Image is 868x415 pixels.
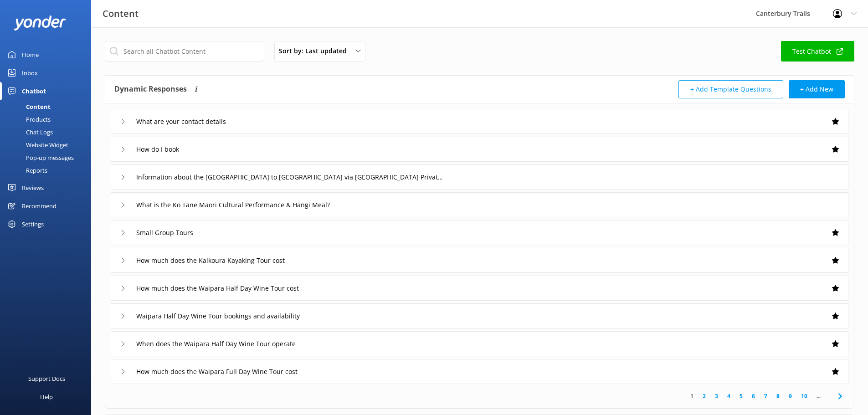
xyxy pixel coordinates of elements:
a: Products [5,113,91,126]
a: 10 [796,392,812,400]
a: 5 [735,392,747,400]
div: Content [5,100,51,113]
input: Search all Chatbot Content [105,41,264,61]
a: Reports [5,164,91,177]
div: Help [40,388,53,406]
a: Content [5,100,91,113]
a: 4 [723,392,735,400]
div: Home [22,46,39,64]
a: 9 [784,392,796,400]
img: yonder-white-logo.png [14,15,66,31]
span: ... [812,392,825,400]
a: 2 [698,392,710,400]
div: Pop-up messages [5,151,74,164]
div: Reports [5,164,47,177]
a: Test Chatbot [781,41,854,61]
div: Recommend [22,197,56,215]
a: 8 [772,392,784,400]
div: Support Docs [28,369,65,388]
button: + Add Template Questions [678,80,783,98]
div: Settings [22,215,44,233]
div: Chatbot [22,82,46,100]
a: 3 [710,392,723,400]
div: Inbox [22,64,38,82]
a: 7 [760,392,772,400]
h4: Dynamic Responses [114,80,187,98]
a: 1 [686,392,698,400]
a: Pop-up messages [5,151,91,164]
button: + Add New [789,80,845,98]
div: Chat Logs [5,126,53,138]
a: Website Widget [5,138,91,151]
div: Website Widget [5,138,68,151]
span: Sort by: Last updated [279,46,352,56]
a: 6 [747,392,760,400]
div: Reviews [22,179,44,197]
a: Chat Logs [5,126,91,138]
h3: Content [103,6,139,21]
div: Products [5,113,51,126]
